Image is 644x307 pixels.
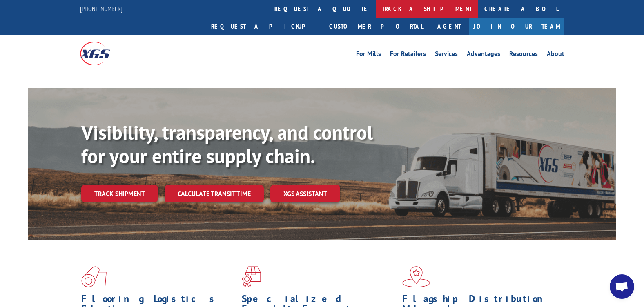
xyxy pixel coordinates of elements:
[242,266,261,287] img: xgs-icon-focused-on-flooring-red
[509,51,538,60] a: Resources
[467,51,500,60] a: Advantages
[435,51,458,60] a: Services
[356,51,381,60] a: For Mills
[165,185,264,202] a: Calculate transit time
[81,266,107,287] img: xgs-icon-total-supply-chain-intelligence-red
[547,51,564,60] a: About
[323,18,429,35] a: Customer Portal
[429,18,469,35] a: Agent
[469,18,564,35] a: Join Our Team
[205,18,323,35] a: Request a pickup
[80,4,123,13] a: [PHONE_NUMBER]
[81,120,373,169] b: Visibility, transparency, and control for your entire supply chain.
[610,274,634,299] div: Open chat
[402,266,430,287] img: xgs-icon-flagship-distribution-model-red
[390,51,426,60] a: For Retailers
[270,185,340,202] a: XGS ASSISTANT
[81,185,158,202] a: Track shipment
